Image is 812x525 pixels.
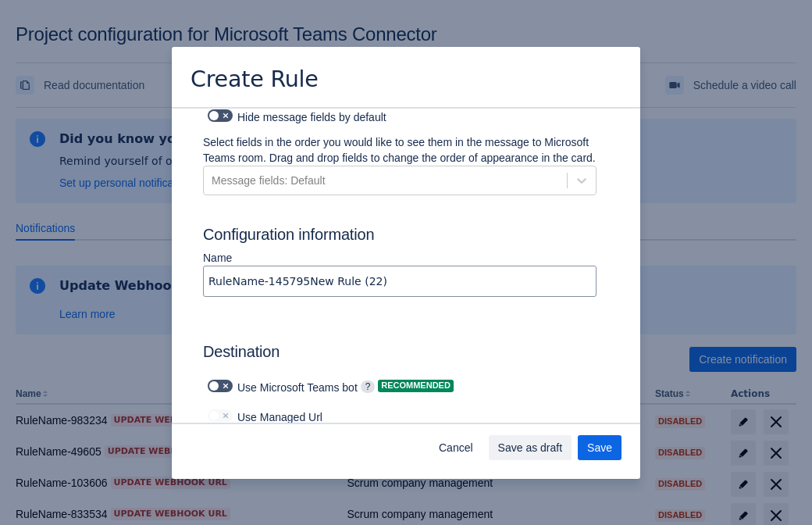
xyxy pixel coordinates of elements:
h3: Create Rule [191,66,319,96]
div: Use Microsoft Teams bot [203,375,358,397]
button: Save as draft [489,435,572,460]
div: Use Managed Url [203,405,584,427]
h3: Configuration information [203,225,609,250]
p: Name [203,250,597,266]
span: Recommended [378,381,454,390]
input: Please enter the name of the rule here [204,267,596,295]
h3: Destination [203,342,597,367]
div: Hide message fields by default [203,105,597,127]
button: Save [578,435,621,460]
span: Save as draft [498,435,563,460]
div: Message fields: Default [212,173,326,188]
button: Cancel [429,435,483,460]
span: ? [361,380,376,393]
p: Select fields in the order you would like to see them in the message to Microsoft Teams room. Dra... [203,134,597,166]
span: Save [587,435,612,460]
span: Cancel [439,435,473,460]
